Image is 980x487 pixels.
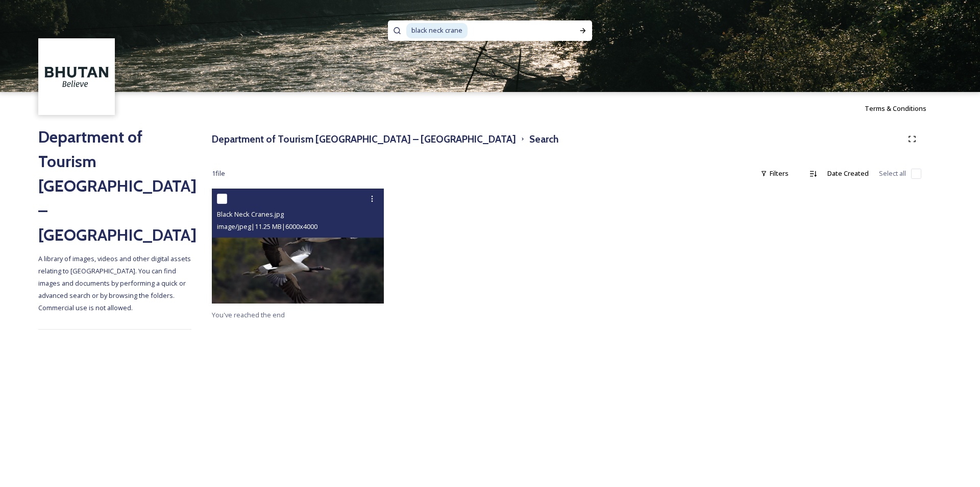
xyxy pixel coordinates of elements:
span: Select all [879,169,906,178]
span: Black Neck Cranes.jpg [217,210,284,219]
span: A library of images, videos and other digital assets relating to [GEOGRAPHIC_DATA]. You can find ... [38,254,192,312]
h2: Department of Tourism [GEOGRAPHIC_DATA] – [GEOGRAPHIC_DATA] [38,125,191,247]
a: Terms & Conditions [865,102,942,114]
span: Terms & Conditions [865,104,926,113]
h3: Department of Tourism [GEOGRAPHIC_DATA] – [GEOGRAPHIC_DATA] [212,132,516,147]
span: You've reached the end [212,310,285,319]
span: black neck crane [406,23,468,38]
span: 1 file [212,169,225,178]
img: Black Neck Cranes.jpg [212,189,384,304]
h3: Search [529,132,558,147]
img: BT_Logo_BB_Lockup_CMYK_High%2520Res.jpg [40,40,114,114]
div: Filters [755,164,794,183]
div: Date Created [822,164,874,183]
span: image/jpeg | 11.25 MB | 6000 x 4000 [217,222,317,231]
